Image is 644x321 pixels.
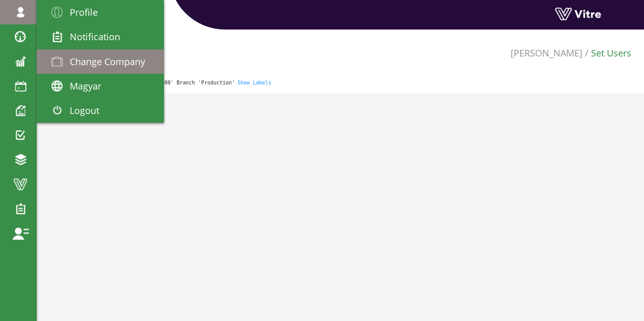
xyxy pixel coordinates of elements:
[37,98,164,123] a: Logout
[70,55,145,68] span: Change Company
[237,80,271,85] a: Show Labels
[70,104,99,116] span: Logout
[37,74,164,98] a: Magyar
[70,31,120,43] span: Notification
[70,80,101,92] span: Magyar
[37,24,164,49] a: Notification
[511,47,582,59] a: [PERSON_NAME]
[37,49,164,74] a: Change Company
[70,6,98,18] span: Profile
[582,46,631,60] li: Set Users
